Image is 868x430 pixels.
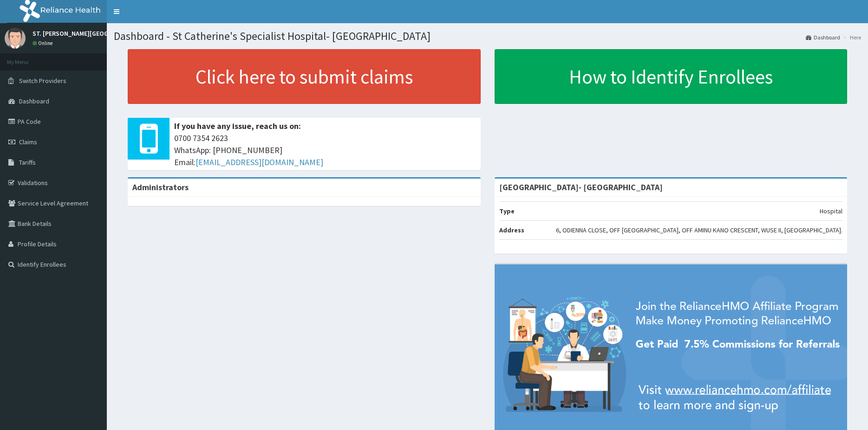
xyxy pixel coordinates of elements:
a: Click here to submit claims [128,49,481,104]
p: 6, ODIENNA CLOSE, OFF [GEOGRAPHIC_DATA], OFF AMINU KANO CRESCENT, WUSE II, [GEOGRAPHIC_DATA]. [556,225,842,235]
span: 0700 7354 2623 WhatsApp: [PHONE_NUMBER] Email: [174,132,476,168]
p: Hospital [820,206,842,216]
b: Administrators [132,182,189,193]
span: Switch Providers [19,77,66,85]
img: User Image [5,28,26,49]
li: Here [841,33,861,41]
strong: [GEOGRAPHIC_DATA]- [GEOGRAPHIC_DATA] [499,182,663,193]
h1: Dashboard - St Catherine's Specialist Hospital- [GEOGRAPHIC_DATA] [114,30,861,42]
b: Address [499,226,524,234]
span: Tariffs [19,158,36,167]
span: Claims [19,138,37,146]
a: Dashboard [806,33,840,41]
b: If you have any issue, reach us on: [174,121,301,131]
span: Dashboard [19,97,49,105]
a: How to Identify Enrollees [495,49,848,104]
a: Online [33,40,55,46]
a: [EMAIL_ADDRESS][DOMAIN_NAME] [196,157,323,167]
b: Type [499,207,515,215]
p: ST. [PERSON_NAME][GEOGRAPHIC_DATA] [33,30,150,37]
